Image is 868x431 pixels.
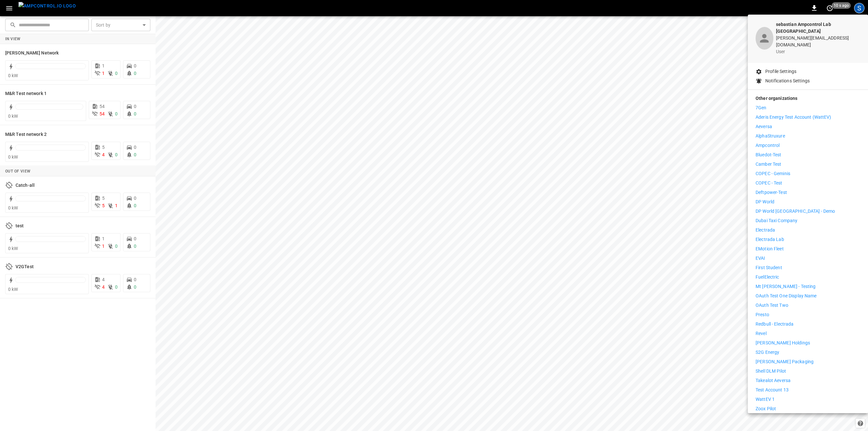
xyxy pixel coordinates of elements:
[756,396,775,403] p: WattEV 1
[756,95,860,104] p: Other organizations
[756,264,782,271] p: First Student
[756,208,835,215] p: DP World [GEOGRAPHIC_DATA] - Demo
[756,311,769,318] p: Presto
[756,27,773,50] div: profile-icon
[756,114,831,121] p: Aderis Energy Test Account (WattEV)
[756,161,781,168] p: Camber Test
[756,387,789,393] p: Test Account 13
[756,170,790,177] p: COPEC - Geminis
[756,104,767,111] p: 7Gen
[756,377,791,384] p: Takealot Aeversa
[756,142,780,149] p: Ampcontrol
[756,133,785,139] p: AlphaStruxure
[756,349,779,356] p: S2G Energy
[756,340,810,346] p: [PERSON_NAME] Holdings
[756,368,786,375] p: Shell DLM Pilot
[756,274,779,281] p: FuelElectric
[756,180,782,186] p: COPEC - Test
[756,405,776,412] p: Zoox Pilot
[776,22,831,34] b: sebastian Ampcontrol Lab [GEOGRAPHIC_DATA]
[756,321,794,328] p: Redbull - Electrada
[756,151,781,158] p: Bluedot-Test
[756,302,788,309] p: OAuth Test Two
[765,68,796,75] p: Profile Settings
[756,283,816,290] p: Mt [PERSON_NAME] - Testing
[756,123,772,130] p: Aeversa
[756,236,784,243] p: Electrada Lab
[756,358,814,365] p: [PERSON_NAME] Packaging
[756,189,787,196] p: Deftpower-Test
[756,217,797,224] p: Dubai Taxi Company
[756,198,774,205] p: DP World
[776,48,860,55] p: user
[756,245,784,252] p: eMotion Fleet
[756,293,817,299] p: OAuth Test One Display Name
[765,78,810,84] p: Notifications Settings
[776,35,860,48] p: [PERSON_NAME][EMAIL_ADDRESS][DOMAIN_NAME]
[756,227,775,233] p: Electrada
[756,330,767,337] p: Revel
[756,255,765,262] p: EVAI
